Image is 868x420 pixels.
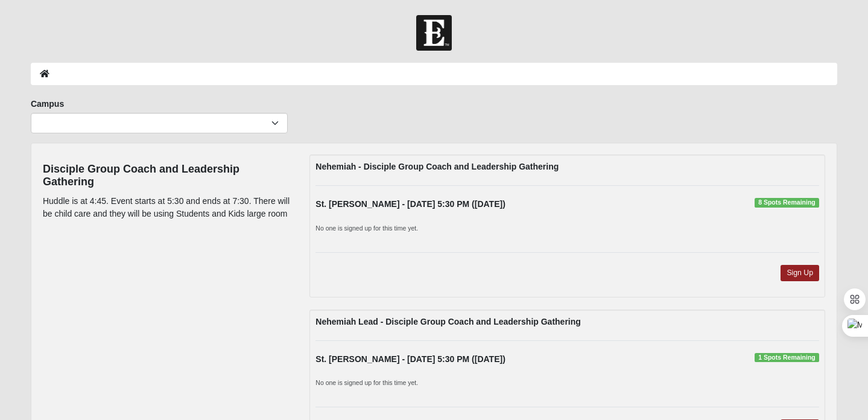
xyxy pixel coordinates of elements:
[315,379,418,386] small: No one is signed up for this time yet.
[416,15,452,51] img: Church of Eleven22 Logo
[315,199,505,209] strong: St. [PERSON_NAME] - [DATE] 5:30 PM ([DATE])
[315,162,559,171] strong: Nehemiah - Disciple Group Coach and Leadership Gathering
[781,265,819,281] a: Sign Up
[755,353,819,363] span: 1 Spots Remaining
[43,195,291,220] p: Huddle is at 4:45. Event starts at 5:30 and ends at 7:30. There will be child care and they will ...
[315,354,505,364] strong: St. [PERSON_NAME] - [DATE] 5:30 PM ([DATE])
[43,163,291,189] h4: Disciple Group Coach and Leadership Gathering
[31,98,64,110] label: Campus
[315,317,581,326] strong: Nehemiah Lead - Disciple Group Coach and Leadership Gathering
[315,224,418,232] small: No one is signed up for this time yet.
[755,198,819,208] span: 8 Spots Remaining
